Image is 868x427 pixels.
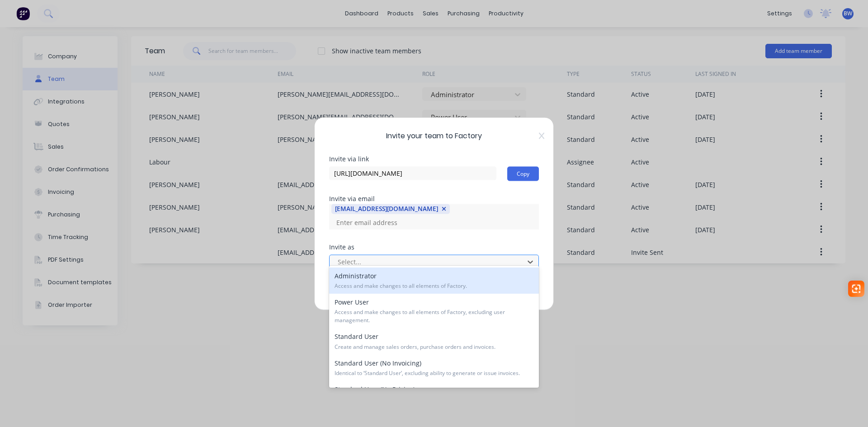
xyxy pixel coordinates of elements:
[329,155,539,162] div: Invite via link
[329,267,539,294] div: Administrator
[329,328,539,354] div: Standard User
[335,369,533,377] span: Identical to ‘Standard User’, excluding ability to generate or issue invoices.
[507,166,539,181] button: Copy
[329,244,539,250] div: Invite as
[335,204,438,213] div: [EMAIL_ADDRESS][DOMAIN_NAME]
[331,216,422,229] input: Enter email address
[335,343,533,351] span: Create and manage sales orders, purchase orders and invoices.
[329,195,539,202] div: Invite via email
[329,130,539,141] span: Invite your team to Factory
[335,282,533,290] span: Access and make changes to all elements of Factory.
[335,308,533,324] span: Access and make changes to all elements of Factory, excluding user management.
[329,381,539,415] div: Standard User (No Pricing)
[329,294,539,328] div: Power User
[329,355,539,381] div: Standard User (No Invoicing)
